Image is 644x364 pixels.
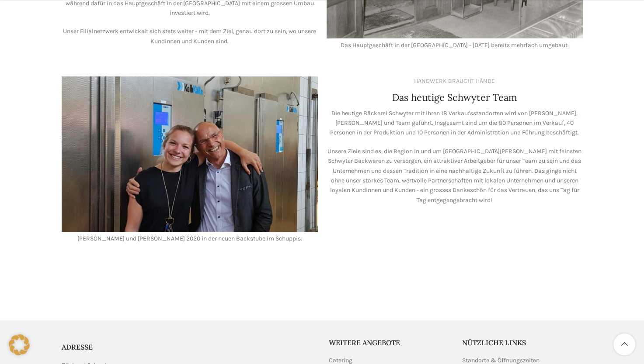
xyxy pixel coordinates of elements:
h5: Nützliche Links [462,338,583,347]
h4: Das heutige Schwyter Team [392,91,517,104]
span: Das Hauptgeschäft in der [GEOGRAPHIC_DATA] - [DATE] bereits mehrfach umgebaut. [341,41,569,49]
span: ADRESSE [62,343,93,351]
p: Die heutige Bäckerei Schwyter mit ihren 18 Verkaufsstandorten wird von [PERSON_NAME], [PERSON_NAM... [327,109,583,138]
div: HANDWERK BRAUCHT HÄNDE [414,76,495,86]
a: Scroll to top button [613,333,635,355]
span: Unser Filialnetzwerk entwickelt sich stets weiter - mit dem Ziel, genau dort zu sein, wo unsere K... [63,27,316,45]
h5: Weitere Angebote [329,338,449,347]
p: [PERSON_NAME] und [PERSON_NAME] 2020 in der neuen Backstube im Schuppis. [62,234,318,244]
p: Unsere Ziele sind es, die Region in und um [GEOGRAPHIC_DATA][PERSON_NAME] mit feinsten Schwyter B... [327,147,583,205]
